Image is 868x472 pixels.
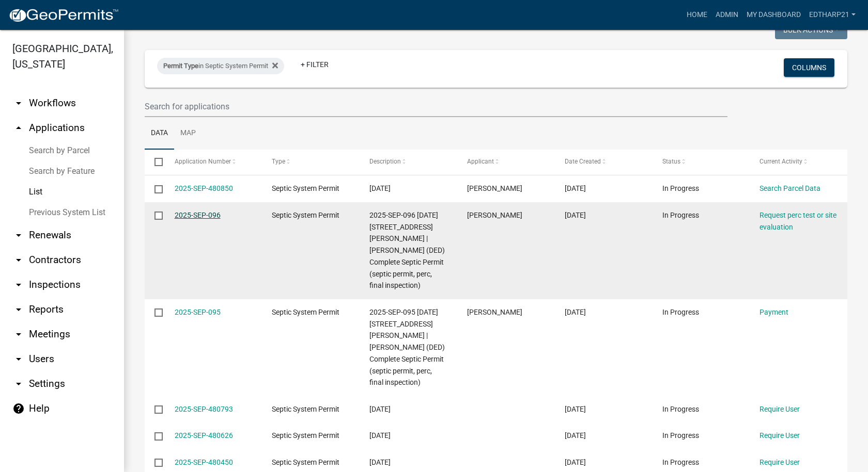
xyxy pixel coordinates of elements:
[163,62,198,70] span: Permit Type
[12,254,25,266] i: arrow_drop_down
[12,229,25,241] i: arrow_drop_down
[12,353,25,365] i: arrow_drop_down
[292,55,337,74] a: + Filter
[565,158,601,165] span: Date Created
[272,405,339,413] span: Septic System Permit
[467,184,522,192] span: Nathan P Kemperman
[805,5,860,25] a: EdTharp21
[12,303,25,316] i: arrow_drop_down
[145,96,727,117] input: Search for applications
[662,308,699,316] span: In Progress
[683,5,711,25] a: Home
[12,378,25,390] i: arrow_drop_down
[565,405,586,413] span: 09/18/2025
[272,211,339,219] span: Septic System Permit
[175,211,221,219] a: 2025-SEP-096
[12,402,25,415] i: help
[369,405,391,413] span: 09/19/2025
[145,117,174,150] a: Data
[662,431,699,440] span: In Progress
[565,458,586,466] span: 09/18/2025
[272,308,339,316] span: Septic System Permit
[175,184,233,192] a: 2025-SEP-480850
[760,405,800,413] a: Require User
[369,308,445,387] span: 2025-SEP-095 09/19/2025 366 W AVE 088525224100005 Kemperman, Nate P | Mc Gary, Alice M (DED) Comp...
[565,431,586,440] span: 09/18/2025
[262,150,360,174] datatable-header-cell: Type
[662,405,699,413] span: In Progress
[157,58,284,74] div: in Septic System Permit
[555,150,653,174] datatable-header-cell: Date Created
[711,5,742,25] a: Admin
[175,158,231,165] span: Application Number
[775,21,847,39] button: Bulk Actions
[652,150,750,174] datatable-header-cell: Status
[662,158,680,165] span: Status
[175,308,221,316] a: 2025-SEP-095
[565,211,586,219] span: 09/19/2025
[272,431,339,440] span: Septic System Permit
[662,211,699,219] span: In Progress
[12,328,25,340] i: arrow_drop_down
[12,97,25,109] i: arrow_drop_down
[760,184,820,192] a: Search Parcel Data
[457,150,555,174] datatable-header-cell: Applicant
[360,150,457,174] datatable-header-cell: Description
[12,279,25,291] i: arrow_drop_down
[662,184,699,192] span: In Progress
[760,211,836,231] a: Request perc test or site evaluation
[467,158,494,165] span: Applicant
[760,458,800,466] a: Require User
[467,211,522,219] span: Nathan P Kemperman
[750,150,847,174] datatable-header-cell: Current Activity
[662,458,699,466] span: In Progress
[272,184,339,192] span: Septic System Permit
[784,58,834,77] button: Columns
[175,458,233,466] a: 2025-SEP-480450
[175,431,233,440] a: 2025-SEP-480626
[467,308,522,316] span: Nathan P Kemperman
[164,150,262,174] datatable-header-cell: Application Number
[369,184,391,192] span: 09/19/2025
[145,150,164,174] datatable-header-cell: Select
[369,211,445,290] span: 2025-SEP-096 09/19/2025 366 W AVE 088525224100005 Kemperman, Nate P | Mc Gary, Alice M (DED) Comp...
[272,458,339,466] span: Septic System Permit
[760,308,788,316] a: Payment
[272,158,285,165] span: Type
[369,431,391,440] span: 09/18/2025
[565,308,586,316] span: 09/18/2025
[565,184,586,192] span: 09/19/2025
[369,158,401,165] span: Description
[760,158,802,165] span: Current Activity
[174,117,202,150] a: Map
[175,405,233,413] a: 2025-SEP-480793
[760,431,800,440] a: Require User
[369,458,391,466] span: 09/18/2025
[742,5,805,25] a: My Dashboard
[12,122,25,134] i: arrow_drop_up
